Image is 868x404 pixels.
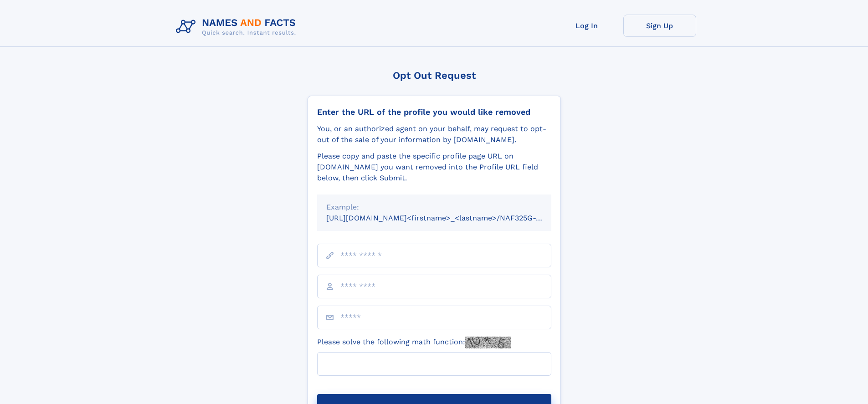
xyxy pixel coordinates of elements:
[326,202,542,213] div: Example:
[623,15,696,37] a: Sign Up
[317,337,511,348] label: Please solve the following math function:
[326,214,569,222] small: [URL][DOMAIN_NAME]<firstname>_<lastname>/NAF325G-xxxxxxxx
[317,151,551,184] div: Please copy and paste the specific profile page URL on [DOMAIN_NAME] you want removed into the Pr...
[172,15,303,39] img: Logo Names and Facts
[317,123,551,145] div: You, or an authorized agent on your behalf, may request to opt-out of the sale of your informatio...
[317,107,551,117] div: Enter the URL of the profile you would like removed
[308,70,561,81] div: Opt Out Request
[550,15,623,37] a: Log In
